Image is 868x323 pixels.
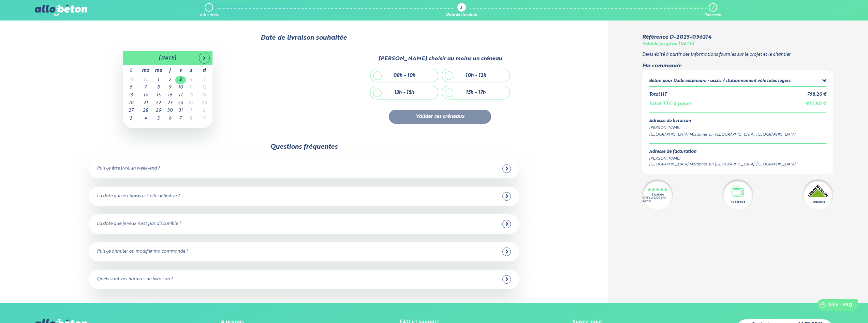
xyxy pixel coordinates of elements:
[97,194,180,199] div: La date que je choisis est-elle définitive ?
[123,107,139,115] td: 27
[196,92,212,99] td: 19
[196,65,212,76] th: d
[152,65,165,76] th: me
[389,110,491,124] button: Valider ces créneaux
[152,99,165,107] td: 22
[165,84,175,92] td: 9
[712,5,713,10] div: 3
[642,42,694,47] div: Valable jusqu'au [DATE]
[196,115,212,123] td: 9
[196,107,212,115] td: 2
[394,90,414,96] div: 13h - 15h
[152,76,165,84] td: 1
[811,200,825,204] div: Partenaire
[196,99,212,107] td: 26
[139,76,152,84] td: 30
[649,132,826,138] div: [GEOGRAPHIC_DATA] Morannes sur [GEOGRAPHIC_DATA], [GEOGRAPHIC_DATA]
[186,99,196,107] td: 25
[139,51,196,65] th: [DATE]
[139,107,152,115] td: 28
[199,3,219,17] a: 1 Votre devis
[123,115,139,123] td: 3
[196,84,212,92] td: 12
[649,79,791,84] div: Béton pour Dalle extérieure - accès / stationnement véhicules légers
[731,200,745,204] div: Vu à la télé
[35,5,87,16] img: allobéton
[446,13,477,17] div: Date de livraison
[378,56,502,62] div: [PERSON_NAME] choisir au moins un créneau
[270,143,338,151] div: Questions fréquentes
[704,3,721,17] a: 3 Paiement
[208,5,209,10] div: 1
[139,65,152,76] th: ma
[649,156,796,162] div: [PERSON_NAME]
[139,92,152,99] td: 14
[649,149,796,154] div: Adresse de facturation
[196,76,212,84] td: 5
[123,65,139,76] th: l
[152,84,165,92] td: 8
[446,3,477,17] a: 2 Date de livraison
[649,119,826,124] div: Adresse de livraison
[652,193,664,197] div: Excellent
[165,99,175,107] td: 23
[642,52,833,57] p: Devis édité à partir des informations fournies sur le projet et le chantier
[123,92,139,99] td: 13
[460,6,462,10] div: 2
[97,166,160,171] div: Puis-je être livré un week-end ?
[123,84,139,92] td: 6
[139,115,152,123] td: 4
[165,92,175,99] td: 16
[806,102,826,106] span: 921,80 €
[649,162,796,167] div: [GEOGRAPHIC_DATA] Morannes sur [GEOGRAPHIC_DATA], [GEOGRAPHIC_DATA]
[186,107,196,115] td: 1
[97,221,181,227] div: La date que je veux n'est pas disponible ?
[123,76,139,84] td: 29
[152,115,165,123] td: 5
[152,107,165,115] td: 29
[97,277,173,282] div: Quels sont vos horaires de livraison ?
[139,99,152,107] td: 21
[704,13,721,17] div: Paiement
[649,101,691,107] div: Total TTC à payer
[186,65,196,76] th: s
[152,92,165,99] td: 15
[175,99,186,107] td: 24
[97,249,188,254] div: Puis-je annuler ou modifier ma commande ?
[165,76,175,84] td: 2
[466,73,486,79] div: 10h - 12h
[807,296,860,315] iframe: Help widget launcher
[165,115,175,123] td: 6
[123,99,139,107] td: 20
[186,115,196,123] td: 8
[649,92,667,97] div: Total HT
[393,73,415,79] div: 08h - 10h
[649,125,826,131] div: [PERSON_NAME]
[35,34,573,42] div: Date de livraison souhaitée
[175,84,186,92] td: 10
[186,76,196,84] td: 4
[466,90,486,96] div: 15h - 17h
[642,197,673,203] div: 4.7/5 sur 2300 avis clients
[175,76,186,84] td: 3
[175,115,186,123] td: 7
[642,34,711,40] div: Référence D-2025-056214
[186,92,196,99] td: 18
[165,65,175,76] th: j
[175,65,186,76] th: v
[186,84,196,92] td: 11
[642,63,833,69] div: Ma commande
[649,77,826,86] summary: Béton pour Dalle extérieure - accès / stationnement véhicules légers
[139,84,152,92] td: 7
[199,13,219,17] div: Votre devis
[175,92,186,99] td: 17
[807,92,826,97] div: 768,20 €
[165,107,175,115] td: 30
[175,107,186,115] td: 31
